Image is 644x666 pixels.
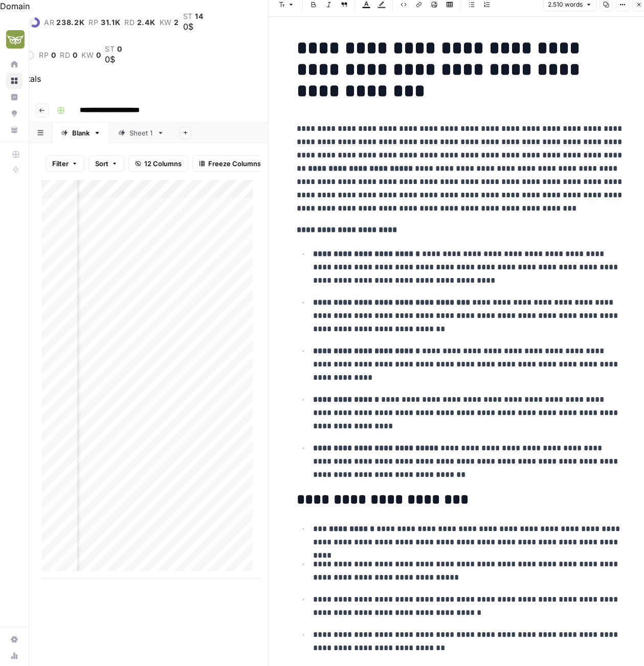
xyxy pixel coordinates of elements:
div: Blank [72,128,90,138]
div: Sheet 1 [129,128,153,138]
a: kw0 [81,51,101,59]
span: 0 [117,45,122,53]
span: Filter [52,158,69,169]
div: 0$ [105,53,122,65]
span: rp [88,18,98,27]
a: Your Data [6,122,23,138]
span: 12 Columns [144,158,182,169]
a: Insights [6,89,23,105]
span: Sort [95,158,108,169]
span: 2 [174,18,179,27]
button: Freeze Columns [192,155,268,172]
span: 14 [195,12,203,20]
span: st [105,45,115,53]
a: Opportunities [6,105,23,122]
a: dr62 [5,17,40,28]
button: 12 Columns [128,155,188,172]
span: 0 [51,51,56,59]
span: rd [124,18,135,27]
div: 0$ [183,20,204,33]
span: ar [44,18,54,27]
a: rp31.1K [88,18,120,27]
a: rd2.4K [124,18,155,27]
span: kw [160,18,172,27]
span: st [183,12,193,20]
span: 2.4K [137,18,156,27]
button: Sort [88,155,124,172]
a: rd0 [60,51,77,59]
span: rp [39,51,49,59]
span: 31.1K [101,18,121,27]
button: Filter [46,155,84,172]
span: 0 [73,51,78,59]
a: Usage [6,648,23,664]
a: ar238.2K [44,18,85,27]
span: 238.2K [56,18,84,27]
a: Settings [6,631,23,648]
span: Freeze Columns [208,158,261,169]
span: kw [81,51,94,59]
a: kw2 [160,18,179,27]
a: Blank [52,123,109,143]
a: rp0 [39,51,56,59]
a: Sheet 1 [109,123,173,143]
a: st14 [183,12,204,20]
a: st0 [105,45,122,53]
span: 0 [96,51,101,59]
span: rd [60,51,70,59]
